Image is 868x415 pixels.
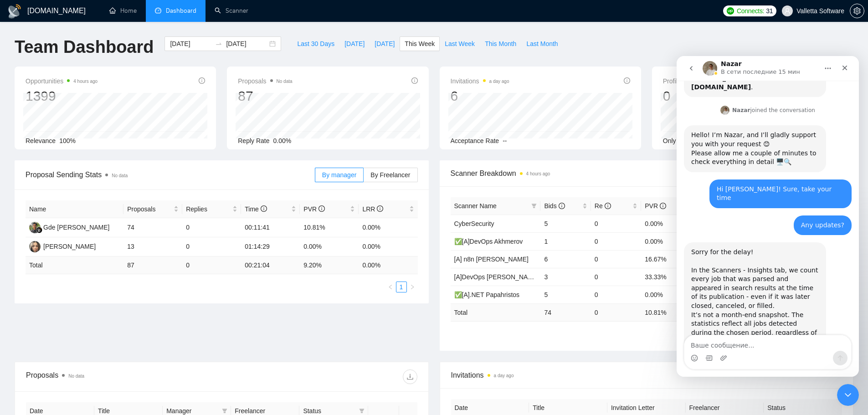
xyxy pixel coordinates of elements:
span: This Month [485,39,516,49]
a: ✅[A].NET Papahristos [454,291,520,298]
img: gigradar-bm.png [36,227,42,233]
div: Gde [PERSON_NAME] [43,222,110,232]
span: Dashboard [166,7,196,15]
td: 0 [182,237,241,256]
div: Proposals [26,369,221,384]
span: swap-right [215,40,222,47]
span: Last 30 Days [297,39,334,49]
time: 4 hours ago [73,79,98,84]
img: VS [29,241,41,252]
span: Replies [186,204,231,214]
a: ✅[A]DevOps Akhmerov [454,238,523,245]
td: 74 [540,303,591,321]
span: setting [850,7,864,15]
button: left [385,282,396,292]
a: [A] n8n [PERSON_NAME] [454,256,529,263]
span: Reply Rate [238,137,269,144]
td: 3 [540,268,591,286]
span: right [410,284,415,290]
td: 00:21:04 [241,256,300,274]
span: Opportunities [26,76,98,87]
span: info-circle [605,203,611,209]
td: 87 [123,256,182,274]
span: Invitations [451,76,509,87]
button: download [403,369,417,384]
span: 100% [59,137,76,144]
td: 0 [591,303,641,321]
span: Invitations [451,369,842,381]
td: 33.33% [641,268,691,286]
th: Proposals [123,200,182,218]
td: 0.00% [359,237,417,256]
img: GK [29,222,41,233]
span: Re [595,202,611,210]
span: By manager [322,171,356,179]
td: 1 [540,232,591,250]
span: -- [503,137,507,144]
td: 10.81% [300,218,359,237]
span: user [784,8,791,14]
td: 0 [182,218,241,237]
img: upwork-logo.png [727,7,734,15]
td: 0 [591,286,641,303]
div: 6 [451,87,509,105]
span: info-circle [411,77,418,84]
td: 0.00 % [359,256,417,274]
span: Profile Views [663,76,734,87]
span: info-circle [559,203,565,209]
td: 0.00% [641,286,691,303]
span: Scanner Breakdown [451,168,843,179]
span: Bids [544,202,565,210]
a: GKGde [PERSON_NAME] [29,223,110,231]
a: [A]DevOps [PERSON_NAME] [454,273,539,281]
td: 16.67% [641,250,691,268]
button: setting [850,4,864,18]
td: 0.00% [359,218,417,237]
a: searchScanner [215,7,248,15]
td: Total [451,303,541,321]
button: [DATE] [339,36,370,51]
span: Scanner Name [454,202,497,210]
input: Start date [170,39,211,49]
span: dashboard [155,7,161,14]
span: Connects: [737,6,764,16]
span: This Week [405,39,435,49]
iframe: Intercom live chat [677,56,859,377]
time: a day ago [489,79,509,84]
div: 87 [238,87,292,105]
time: a day ago [494,373,514,378]
a: 1 [396,282,406,292]
iframe: Intercom live chat [837,384,859,406]
td: 74 [123,218,182,237]
span: download [403,373,417,380]
span: info-circle [261,205,267,212]
td: 9.20 % [300,256,359,274]
span: LRR [362,205,383,213]
time: 4 hours ago [526,171,550,176]
td: 13 [123,237,182,256]
span: info-circle [199,77,205,84]
td: 01:14:29 [241,237,300,256]
span: 31 [766,6,773,16]
span: Only exclusive agency members [663,137,755,144]
span: No data [277,79,293,84]
span: to [215,40,222,47]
